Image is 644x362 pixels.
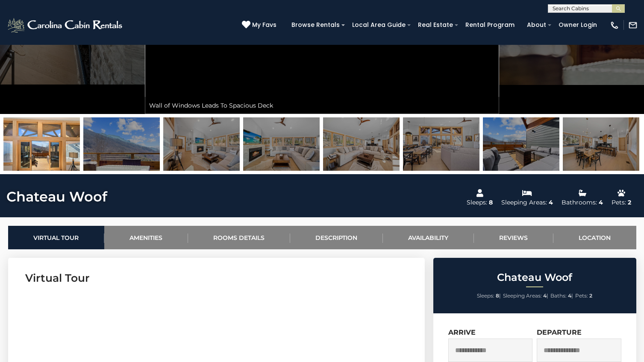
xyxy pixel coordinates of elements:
span: Pets: [575,292,588,299]
li: | [477,290,501,301]
img: 167987681 [403,117,479,171]
span: Sleeping Areas: [503,292,542,299]
a: Rental Program [461,18,519,32]
label: Departure [537,328,582,336]
img: 167987738 [83,117,160,171]
a: Amenities [104,226,188,249]
img: 167987686 [563,117,639,171]
span: Sleeps: [477,292,494,299]
a: Owner Login [554,18,601,32]
h2: Chateau Woof [435,272,634,283]
strong: 4 [568,292,571,299]
h3: Virtual Tour [25,271,408,286]
a: Availability [383,226,474,249]
a: Location [553,226,636,249]
img: 167987684 [243,117,320,171]
img: 167987719 [483,117,559,171]
div: Wall of Windows Leads To Spacious Deck [145,97,499,114]
strong: 8 [496,292,499,299]
span: My Favs [252,20,276,29]
a: About [523,18,550,32]
a: Browse Rentals [287,18,344,32]
a: Reviews [474,226,553,249]
li: | [550,290,573,301]
label: Arrive [448,328,476,336]
img: 167987685 [163,117,240,171]
img: phone-regular-white.png [610,20,619,30]
a: Local Area Guide [348,18,410,32]
a: Virtual Tour [8,226,104,249]
strong: 2 [589,292,592,299]
a: My Favs [242,20,279,30]
img: White-1-2.png [6,17,125,34]
img: 167987715 [3,117,80,171]
span: Baths: [550,292,567,299]
a: Description [290,226,383,249]
a: Real Estate [414,18,457,32]
li: | [503,290,548,301]
img: 167987683 [323,117,400,171]
strong: 4 [543,292,547,299]
a: Rooms Details [188,226,290,249]
img: mail-regular-white.png [628,20,638,30]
